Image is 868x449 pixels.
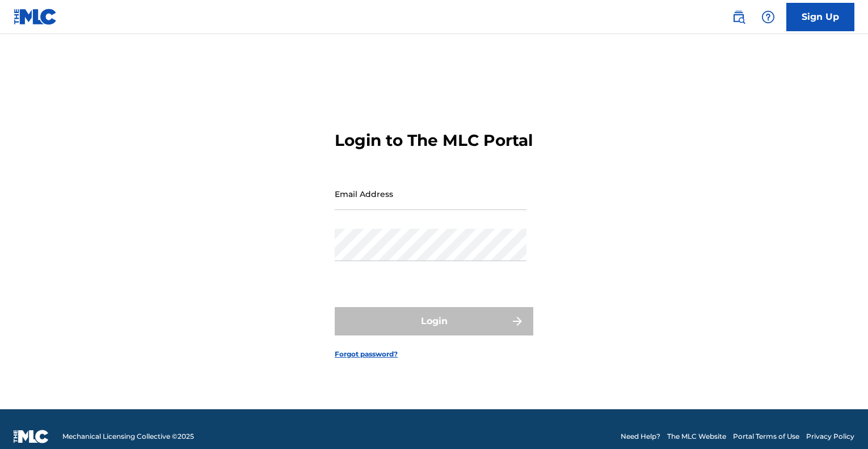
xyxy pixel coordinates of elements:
a: Privacy Policy [806,431,854,442]
img: MLC Logo [14,9,57,25]
a: Portal Terms of Use [733,431,799,442]
img: logo [14,430,49,443]
img: search [732,10,745,24]
span: Mechanical Licensing Collective © 2025 [62,431,194,442]
a: Sign Up [786,3,854,31]
a: Forgot password? [335,349,398,359]
div: Help [757,6,779,28]
h3: Login to The MLC Portal [335,131,533,150]
a: Need Help? [621,431,660,442]
a: The MLC Website [667,431,726,442]
img: help [761,10,775,24]
a: Public Search [727,6,750,28]
iframe: Chat Widget [811,395,868,449]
